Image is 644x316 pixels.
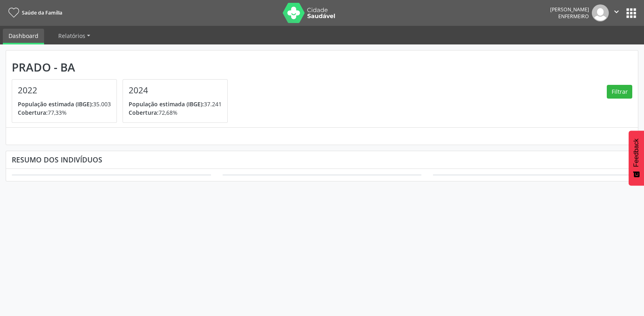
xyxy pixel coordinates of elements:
span: Saúde da Família [22,9,62,16]
h4: 2022 [18,85,111,95]
div: [PERSON_NAME] [550,6,589,13]
span: Cobertura: [18,109,48,116]
button:  [609,4,624,21]
p: 77,33% [18,108,111,117]
p: 72,68% [129,108,222,117]
span: População estimada (IBGE): [18,100,93,108]
h4: 2024 [129,85,222,95]
button: Feedback - Mostrar pesquisa [629,131,644,185]
span: População estimada (IBGE): [129,100,204,108]
button: Filtrar [607,85,632,99]
span: Enfermeiro [558,13,589,20]
a: Dashboard [3,29,44,44]
a: Saúde da Família [6,6,62,19]
i:  [612,7,621,16]
button: apps [624,6,638,20]
span: Feedback [633,139,640,167]
a: Relatórios [53,29,96,43]
p: 37.241 [129,100,222,108]
img: img [592,4,609,21]
div: Resumo dos indivíduos [12,155,632,164]
p: 35.003 [18,100,111,108]
div: Prado - BA [12,61,233,74]
span: Cobertura: [129,109,159,116]
span: Relatórios [58,32,85,40]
